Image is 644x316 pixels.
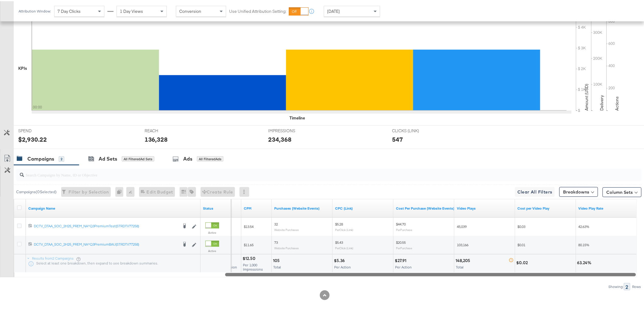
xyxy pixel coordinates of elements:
[273,257,282,262] div: 105
[603,186,642,196] button: Column Sets
[608,283,624,288] div: Showing:
[205,248,219,252] label: Active
[518,205,574,210] a: Cost per Video Play
[396,239,406,243] span: $20.55
[59,155,64,161] div: 2
[268,127,314,133] span: IMPRESSIONS
[515,186,555,196] button: Clear All Filters
[396,227,412,230] sub: Per Purchase
[632,283,642,288] div: Rows
[579,241,590,246] span: 80.15%
[335,205,391,210] a: The average cost for each link click you've received from your ad.
[244,241,254,246] span: $11.65
[395,257,408,262] div: $27.91
[395,264,412,268] span: Per Action
[274,205,330,210] a: The number of times a purchase was made tracked by your Custom Audience pixel on your website aft...
[457,205,513,210] a: video_play_actions
[577,259,593,265] div: 63.24%
[244,223,254,228] span: $13.54
[122,155,154,161] div: All Filtered Ad Sets
[456,264,464,268] span: Total
[584,83,590,109] text: Amount (USD)
[274,239,278,243] span: 73
[334,257,347,262] div: $5.36
[614,95,620,109] text: Actions
[334,264,351,268] span: Per Action
[28,205,198,210] a: Your campaign name.
[392,127,438,133] span: CLICKS (LINK)
[34,241,178,246] div: DCTV_DTAA_SOC_2H25_PREM_NA^Q3PremiumBAU(STRDTV77258)
[579,223,590,228] span: 42.63%
[197,155,223,161] div: All Filtered Ads
[396,245,412,249] sub: Per Purchase
[579,205,635,210] a: Video Play Rate
[145,134,168,143] div: 136,328
[457,241,468,246] span: 103,166
[18,64,27,70] div: KPIs
[18,8,51,12] div: Attribution Window:
[517,187,552,195] span: Clear All Filters
[99,154,117,161] div: Ad Sets
[457,223,467,228] span: 45,039
[273,264,281,268] span: Total
[599,94,605,109] text: Delivery
[274,245,299,249] sub: Website Purchases
[205,229,219,233] label: Active
[335,221,343,225] span: $5.28
[229,7,286,13] label: Use Unified Attribution Setting:
[335,239,343,243] span: $5.43
[34,222,178,227] div: DCTV_DTAA_SOC_2H25_PREM_NA^Q3PremiumTest(STRDTV77258)
[518,223,526,228] span: $0.03
[203,205,229,210] a: Shows the current state of your Ad Campaign.
[274,227,299,230] sub: Website Purchases
[183,154,192,161] div: Ads
[34,222,178,229] a: DCTV_DTAA_SOC_2H25_PREM_NA^Q3PremiumTest(STRDTV77258)
[120,7,143,13] span: 1 Day Views
[179,7,201,13] span: Conversion
[18,134,47,143] div: $2,930.22
[335,245,353,249] sub: Per Click (Link)
[27,154,54,161] div: Campaigns
[16,188,57,194] div: Campaigns ( 0 Selected)
[115,186,126,196] div: 0
[243,254,257,260] div: $12.50
[243,261,263,270] span: Per 1,000 Impressions
[456,257,472,262] div: 148,205
[58,7,81,13] span: 7 Day Clicks
[396,221,406,225] span: $44.70
[18,127,64,133] span: SPEND
[624,282,630,289] div: 2
[34,241,178,247] a: DCTV_DTAA_SOC_2H25_PREM_NA^Q3PremiumBAU(STRDTV77258)
[518,241,526,246] span: $0.01
[289,114,305,120] div: Timeline
[24,165,584,177] input: Search Campaigns by Name, ID or Objective
[327,7,340,13] span: [DATE]
[274,221,278,225] span: 32
[392,134,403,143] div: 547
[396,205,454,210] a: The average cost for each purchase tracked by your Custom Audience pixel on your website after pe...
[335,227,353,230] sub: Per Click (Link)
[244,205,269,210] a: The average cost you've paid to have 1,000 impressions of your ad.
[268,134,292,143] div: 234,368
[145,127,190,133] span: REACH
[516,259,530,265] div: $0.02
[559,186,598,196] button: Breakdowns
